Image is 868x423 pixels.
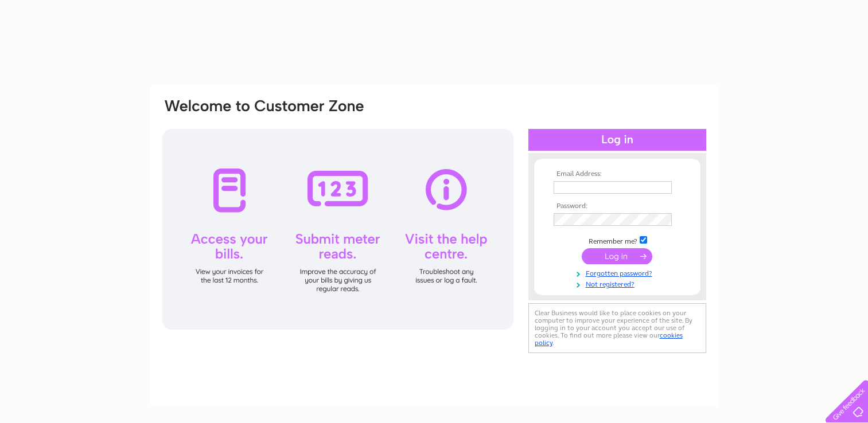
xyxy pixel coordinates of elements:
a: Not registered? [554,278,684,289]
td: Remember me? [551,234,684,246]
th: Password: [551,202,684,210]
th: Email Address: [551,170,684,178]
div: Clear Business would like to place cookies on your computer to improve your experience of the sit... [528,303,706,353]
input: Submit [582,248,652,264]
a: cookies policy [535,331,683,347]
a: Forgotten password? [554,267,684,278]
